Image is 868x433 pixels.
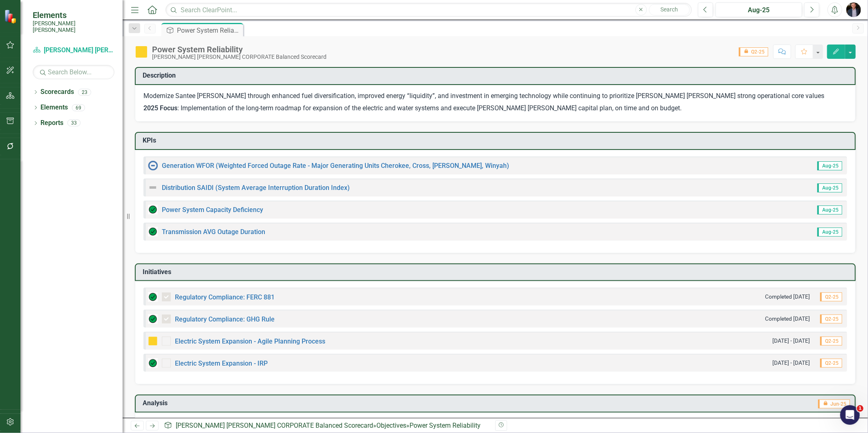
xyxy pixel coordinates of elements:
span: 1 [857,405,864,412]
iframe: Intercom live chat [840,405,860,425]
div: 33 [67,120,81,127]
span: Aug-25 [817,205,842,214]
span: Search [660,6,678,13]
div: Power System Reliability [152,45,327,54]
small: [DATE] - [DATE] [772,359,810,367]
p: Modernize Santee [PERSON_NAME] through enhanced fuel diversification, improved energy “liquidity”... [143,92,847,103]
a: Regulatory Compliance: FERC 881 [175,293,275,301]
div: Power System Reliability [409,422,481,429]
img: Caution [135,45,148,58]
div: 69 [72,104,85,111]
h3: Analysis [143,400,448,407]
span: Q2-25 [820,292,842,301]
span: Q2-25 [739,47,768,56]
img: ClearPoint Strategy [4,9,18,23]
img: Manageable [148,358,158,368]
a: Electric System Expansion - Agile Planning Process [175,337,325,345]
span: Aug-25 [817,228,842,237]
a: Generation WFOR (Weighted Forced Outage Rate - Major Generating Units Cherokee, Cross, [PERSON_NA... [162,162,509,170]
h3: KPIs [143,137,851,144]
small: [DATE] - [DATE] [772,337,810,345]
input: Search ClearPoint... [166,3,692,17]
img: On Target [148,292,158,302]
img: Chris Amodeo [846,2,861,17]
small: Completed [DATE] [765,293,810,301]
img: On Target [148,205,158,214]
span: Aug-25 [817,183,842,192]
a: Elements [40,103,68,112]
a: Power System Capacity Deficiency [162,206,263,214]
div: Aug-25 [718,5,799,15]
input: Search Below... [33,65,114,79]
span: Jun-25 [818,400,850,408]
button: Aug-25 [716,2,802,17]
a: Transmission AVG Outage Duration [162,228,265,236]
a: Regulatory Compliance: GHG Rule [175,315,275,323]
div: » » [164,421,489,431]
span: Q2-25 [820,359,842,368]
h3: Initiatives [143,268,851,276]
span: Aug-25 [817,161,842,170]
a: Electric System Expansion - IRP [175,359,268,367]
img: Caution [148,336,158,346]
img: No Information [148,161,158,170]
span: Q2-25 [820,315,842,324]
small: Completed [DATE] [765,315,810,323]
h3: Description [143,72,851,79]
a: Distribution SAIDI (System Average Interruption Duration Index) [162,184,350,192]
img: On Target [148,314,158,324]
a: Scorecards [40,87,74,97]
span: Elements [33,10,114,20]
p: : Implementation of the long-term roadmap for expansion of the electric and water systems and exe... [143,102,847,113]
a: Objectives [376,422,406,429]
strong: 2025 Focus [143,104,177,112]
button: Search [649,4,690,16]
small: [PERSON_NAME] [PERSON_NAME] [33,20,114,33]
div: 23 [78,89,91,96]
a: [PERSON_NAME] [PERSON_NAME] CORPORATE Balanced Scorecard [33,46,114,55]
img: Not Defined [148,183,158,192]
div: [PERSON_NAME] [PERSON_NAME] CORPORATE Balanced Scorecard [152,54,327,60]
a: [PERSON_NAME] [PERSON_NAME] CORPORATE Balanced Scorecard [176,422,373,429]
a: Reports [40,118,63,128]
img: On Target [148,227,158,237]
div: Power System Reliability [177,25,241,36]
span: Q2-25 [820,337,842,346]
